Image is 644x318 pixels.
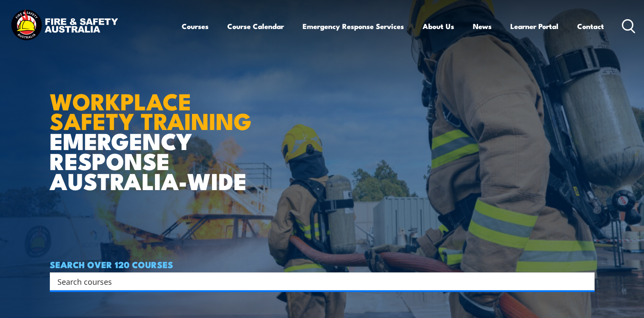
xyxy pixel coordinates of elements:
input: Search input [57,275,576,288]
a: Learner Portal [510,15,558,38]
a: News [473,15,492,38]
strong: WORKPLACE SAFETY TRAINING [50,83,252,138]
a: Courses [182,15,209,38]
h4: SEARCH OVER 120 COURSES [50,260,595,269]
a: Contact [577,15,604,38]
a: Emergency Response Services [303,15,404,38]
a: Course Calendar [227,15,284,38]
button: Search magnifier button [580,275,592,287]
form: Search form [59,275,578,287]
a: About Us [423,15,454,38]
h1: EMERGENCY RESPONSE AUSTRALIA-WIDE [50,69,258,191]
